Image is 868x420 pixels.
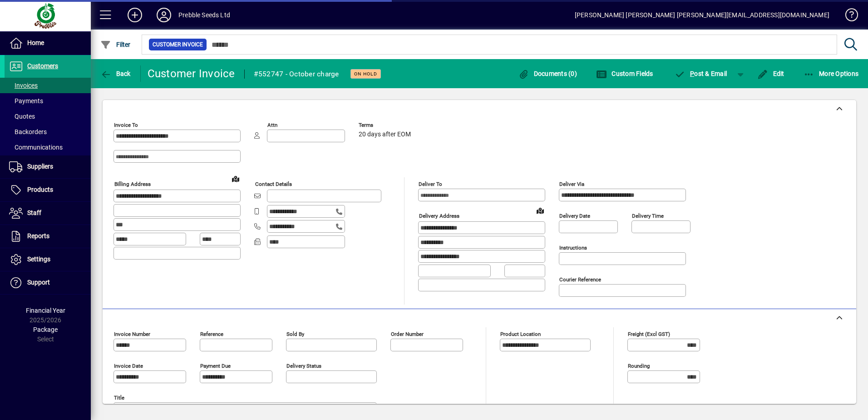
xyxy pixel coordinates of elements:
[559,213,590,219] mat-label: Delivery date
[5,271,91,294] a: Support
[114,395,124,401] mat-label: Title
[801,65,861,82] button: More Options
[120,7,149,23] button: Add
[91,65,141,82] app-page-header-button: Back
[27,209,41,216] span: Staff
[419,181,442,187] mat-label: Deliver To
[5,225,91,248] a: Reports
[594,65,656,82] button: Custom Fields
[533,203,547,218] a: View on map
[267,122,277,128] mat-label: Attn
[286,331,304,337] mat-label: Sold by
[5,109,91,124] a: Quotes
[9,144,63,151] span: Communications
[690,70,694,77] span: P
[596,70,653,77] span: Custom Fields
[391,331,424,337] mat-label: Order number
[149,7,178,23] button: Profile
[286,363,321,369] mat-label: Delivery status
[27,232,49,240] span: Reports
[100,41,131,48] span: Filter
[757,70,784,77] span: Edit
[200,363,231,369] mat-label: Payment due
[628,331,670,337] mat-label: Freight (excl GST)
[27,163,53,170] span: Suppliers
[9,128,47,135] span: Backorders
[9,82,38,89] span: Invoices
[559,245,587,251] mat-label: Instructions
[359,122,413,128] span: Terms
[114,363,143,369] mat-label: Invoice date
[755,65,787,82] button: Edit
[670,65,732,82] button: Post & Email
[5,140,91,155] a: Communications
[27,279,50,286] span: Support
[100,70,131,77] span: Back
[628,363,650,369] mat-label: Rounding
[98,65,133,82] button: Back
[5,32,91,55] a: Home
[500,331,541,337] mat-label: Product location
[9,97,43,105] span: Payments
[33,326,58,333] span: Package
[26,307,65,314] span: Financial Year
[838,2,857,31] a: Knowledge Base
[5,155,91,178] a: Suppliers
[27,39,44,46] span: Home
[575,8,829,22] div: [PERSON_NAME] [PERSON_NAME] [PERSON_NAME][EMAIL_ADDRESS][DOMAIN_NAME]
[804,70,859,77] span: More Options
[9,113,35,120] span: Quotes
[675,70,727,77] span: ost & Email
[5,124,91,140] a: Backorders
[98,36,133,53] button: Filter
[518,70,577,77] span: Documents (0)
[200,331,223,337] mat-label: Reference
[559,276,601,283] mat-label: Courier Reference
[5,248,91,271] a: Settings
[228,171,243,186] a: View on map
[27,186,53,193] span: Products
[559,181,584,187] mat-label: Deliver via
[5,78,91,93] a: Invoices
[5,179,91,201] a: Products
[27,255,50,263] span: Settings
[114,122,138,128] mat-label: Invoice To
[359,131,411,138] span: 20 days after EOM
[5,202,91,225] a: Staff
[254,67,339,81] div: #552747 - October charge
[153,40,203,49] span: Customer Invoice
[516,65,579,82] button: Documents (0)
[27,62,58,70] span: Customers
[148,66,235,81] div: Customer Invoice
[114,331,150,337] mat-label: Invoice number
[5,93,91,109] a: Payments
[354,71,377,77] span: On hold
[178,8,230,22] div: Prebble Seeds Ltd
[632,213,664,219] mat-label: Delivery time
